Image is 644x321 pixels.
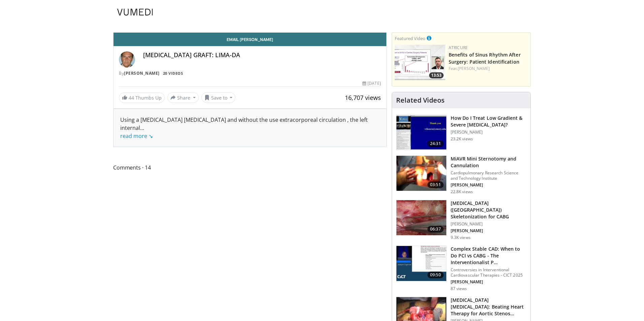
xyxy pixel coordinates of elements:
[129,95,134,101] span: 44
[396,115,446,150] img: tyLS_krZ8-0sGT9n4xMDoxOjB1O8AjAz.150x105_q85_crop-smart_upscale.jpg
[396,156,446,191] img: de14b145-3190-47e3-9ee4-2c8297d280f7.150x105_q85_crop-smart_upscale.jpg
[451,136,473,142] p: 23.2K views
[451,267,526,278] p: Controversies in Interventional Cardiovascular Therapies - CICT 2025
[427,272,444,278] span: 09:50
[396,246,526,291] a: 09:50 Complex Stable CAD: When to Do PCI vs CABG - The Interventionalist P… Controversies in Inte...
[451,155,526,169] h3: MiAVR Mini Sternotomy and Cannulation
[362,80,381,86] div: [DATE]
[395,45,445,80] a: 13:53
[449,45,468,50] a: AtriCure
[124,70,160,76] a: [PERSON_NAME]
[161,70,185,76] a: 20 Videos
[117,9,153,15] img: VuMedi Logo
[119,93,165,103] a: 44 Thumbs Up
[451,297,526,317] h3: Aortic Valve Bypass Surgery: Beating Heart Therapy for Aortic Stenosis
[396,96,445,104] h4: Related Videos
[396,115,526,150] a: 24:31 How Do I Treat Low Gradient & Severe [MEDICAL_DATA]? [PERSON_NAME] 23.2K views
[396,200,526,240] a: 06:37 [MEDICAL_DATA] ([GEOGRAPHIC_DATA]) Skeletonization for CABG [PERSON_NAME] [PERSON_NAME] 9.3...
[119,70,381,76] div: By
[427,34,431,42] a: This is paid for by AtriCure
[120,132,153,140] a: read more ↘
[395,45,445,80] img: 982c273f-2ee1-4c72-ac31-fa6e97b745f7.png.150x105_q85_crop-smart_upscale.png
[120,116,380,140] div: Using a [MEDICAL_DATA] [MEDICAL_DATA] and without the use extracorporeal circulation , the left i...
[201,92,236,103] button: Save to
[451,228,526,234] p: Utz Kappert
[451,235,471,240] p: 9.3K views
[427,140,444,147] span: 24:31
[451,182,526,188] p: Michael Mack
[345,94,381,102] span: 16,707 views
[458,66,490,71] a: [PERSON_NAME]
[395,35,425,41] small: Featured Video
[449,51,521,65] a: Benefits of Sinus Rhythm After Surgery: Patient Identification
[114,33,386,46] a: Email [PERSON_NAME]
[451,115,526,128] h3: How Do I Treat Low Gradient & Severe [MEDICAL_DATA]?
[396,200,446,235] img: 0a037fdc-9540-4821-97b0-a951e9c960d3.150x105_q85_crop-smart_upscale.jpg
[119,51,135,68] img: Avatar
[167,92,199,103] button: Share
[451,246,526,266] h3: Complex Stable CAD: When to Do PCI vs CABG - The Interventionalist Perspective
[427,181,444,188] span: 03:51
[396,246,446,281] img: 82c57d68-c47c-48c9-9839-2413b7dd3155.150x105_q85_crop-smart_upscale.jpg
[449,66,528,72] div: Feat.
[451,279,526,285] p: Joaquin Cigarroa
[429,72,444,78] span: 13:53
[143,51,381,59] h4: [MEDICAL_DATA] GRAFT: LIMA-DA
[451,200,526,220] h3: [MEDICAL_DATA] ([GEOGRAPHIC_DATA]) Skeletonization for CABG
[396,155,526,194] a: 03:51 MiAVR Mini Sternotomy and Cannulation Cardiopulmonary Research Science and Technology Insti...
[113,163,387,172] span: Comments 14
[451,170,526,181] p: Cardiopulmonary Research Science and Technology Institute
[451,189,473,194] p: 22.8K views
[451,286,467,291] p: 87 views
[427,226,444,233] span: 06:37
[451,130,526,135] p: [PERSON_NAME]
[451,221,526,227] p: [PERSON_NAME]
